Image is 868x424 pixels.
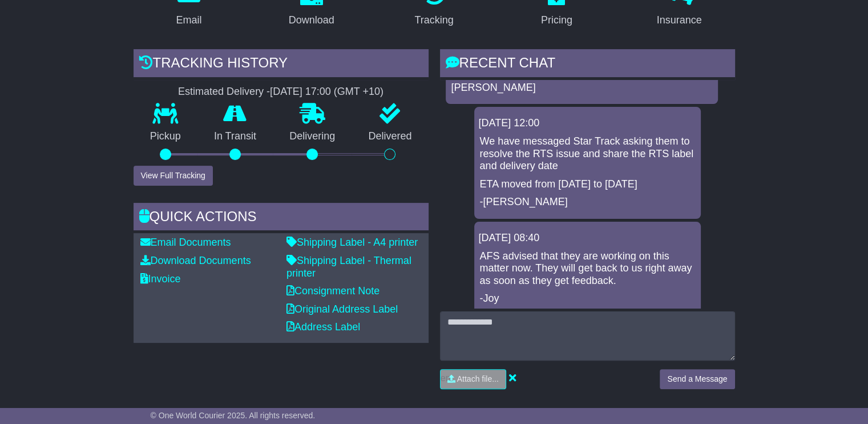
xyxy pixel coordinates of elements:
[451,82,712,94] p: [PERSON_NAME]
[480,293,695,305] p: -Joy
[273,130,352,143] p: Delivering
[657,13,702,28] div: Insurance
[480,178,695,191] p: ETA moved from [DATE] to [DATE]
[352,130,428,143] p: Delivered
[289,13,334,28] div: Download
[134,49,429,80] div: Tracking history
[151,411,316,420] span: © One World Courier 2025. All rights reserved.
[286,285,380,297] a: Consignment Note
[286,321,360,333] a: Address Label
[480,135,695,173] p: We have messaged Star Track asking them to resolve the RTS issue and share the RTS label and deli...
[140,255,251,266] a: Download Documents
[286,255,411,279] a: Shipping Label - Thermal printer
[134,86,429,98] div: Estimated Delivery -
[140,273,181,285] a: Invoice
[134,130,197,143] p: Pickup
[414,13,453,28] div: Tracking
[480,196,695,209] p: -[PERSON_NAME]
[660,369,734,389] button: Send a Message
[140,237,231,248] a: Email Documents
[286,303,398,315] a: Original Address Label
[541,13,572,28] div: Pricing
[479,117,696,130] div: [DATE] 12:00
[134,203,429,234] div: Quick Actions
[270,86,383,98] div: [DATE] 17:00 (GMT +10)
[286,237,418,248] a: Shipping Label - A4 printer
[479,232,696,245] div: [DATE] 08:40
[134,166,213,186] button: View Full Tracking
[440,49,735,80] div: RECENT CHAT
[176,13,201,28] div: Email
[480,250,695,287] p: AFS advised that they are working on this matter now. They will get back to us right away as soon...
[197,130,273,143] p: In Transit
